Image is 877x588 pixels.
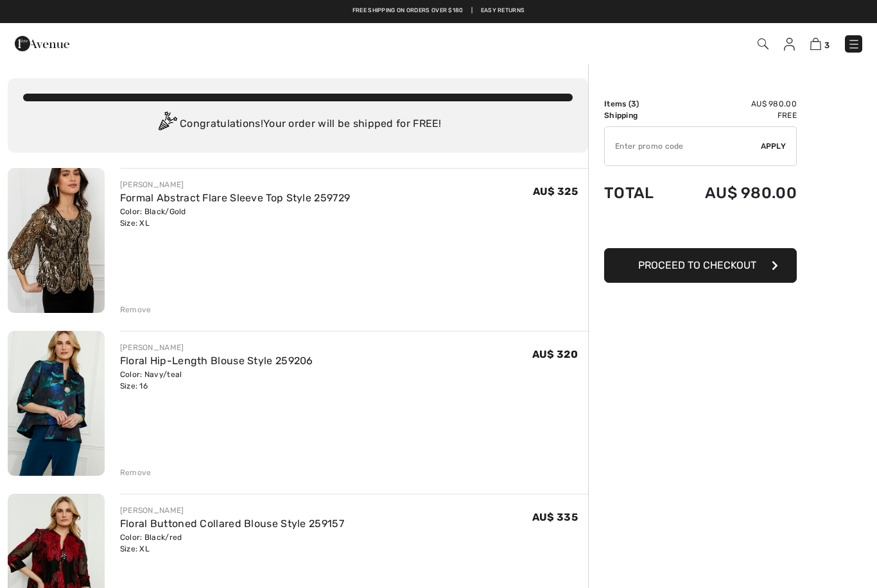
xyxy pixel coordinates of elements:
[352,6,464,15] a: Free shipping on orders over $180
[154,112,180,137] img: Congratulation2.svg
[8,168,105,313] img: Formal Abstract Flare Sleeve Top Style 259729
[604,110,672,121] td: Shipping
[15,37,69,49] a: 1ère Avenue
[15,31,69,56] img: 1ère Avenue
[605,127,761,165] input: Promo code
[824,40,829,50] span: 3
[638,259,756,271] span: Proceed to Checkout
[604,171,672,215] td: Total
[120,342,313,353] div: [PERSON_NAME]
[471,6,473,15] span: |
[758,38,768,49] img: Search
[604,248,797,283] button: Proceed to Checkout
[532,511,578,523] span: AU$ 335
[120,467,152,478] div: Remove
[784,38,795,51] img: My Info
[120,192,351,204] a: Formal Abstract Flare Sleeve Top Style 259729
[810,38,821,50] img: Shopping Bag
[604,98,672,110] td: Items ( )
[604,215,797,244] iframe: PayPal
[631,99,636,108] span: 3
[120,505,344,516] div: [PERSON_NAME]
[23,112,573,137] div: Congratulations! Your order will be shipped for FREE!
[120,532,344,555] div: Color: Black/red Size: XL
[847,38,860,51] img: Menu
[120,355,313,367] a: Floral Hip-Length Blouse Style 259206
[672,110,797,121] td: Free
[120,369,313,392] div: Color: Navy/teal Size: 16
[120,179,351,190] div: [PERSON_NAME]
[533,185,578,197] span: AU$ 325
[532,348,578,360] span: AU$ 320
[8,331,105,476] img: Floral Hip-Length Blouse Style 259206
[672,98,797,110] td: AU$ 980.00
[672,171,797,215] td: AU$ 980.00
[810,36,829,51] a: 3
[120,517,344,530] a: Floral Buttoned Collared Blouse Style 259157
[120,304,152,315] div: Remove
[481,6,525,15] a: Easy Returns
[761,140,786,152] span: Apply
[120,206,351,229] div: Color: Black/Gold Size: XL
